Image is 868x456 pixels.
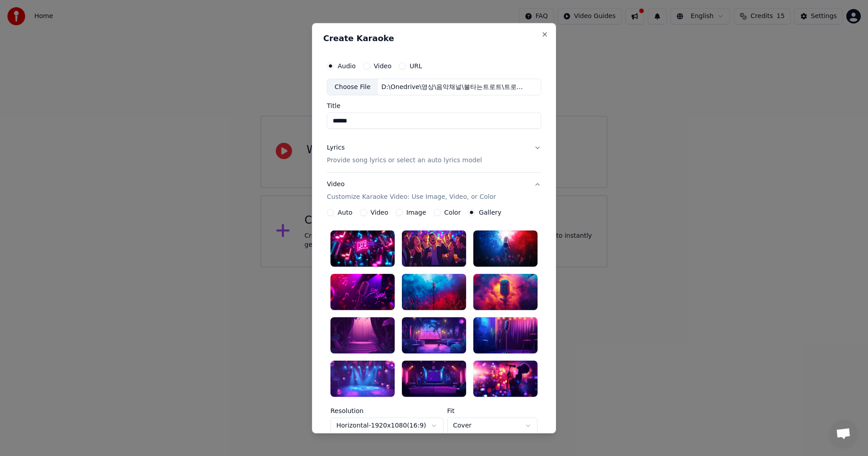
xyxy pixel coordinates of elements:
[327,79,378,95] div: Choose File
[447,408,538,414] label: Fit
[338,209,353,216] label: Auto
[479,209,501,216] label: Gallery
[327,156,482,165] p: Provide song lyrics or select an auto lyrics model
[330,408,443,414] label: Resolution
[406,209,426,216] label: Image
[327,143,344,152] div: Lyrics
[378,82,532,91] div: D:\Onedrive\영상\음악채널\불타는트로트\트로트 저장소\트로트_댄스\이름 부르면\이름 부르면.wav
[327,103,541,109] label: Title
[327,193,496,202] p: Customize Karaoke Video: Use Image, Video, or Color
[444,209,461,216] label: Color
[374,62,392,69] label: Video
[338,62,356,69] label: Audio
[327,180,496,202] div: Video
[327,136,541,172] button: LyricsProvide song lyrics or select an auto lyrics model
[327,173,541,209] button: VideoCustomize Karaoke Video: Use Image, Video, or Color
[371,209,388,216] label: Video
[323,34,545,42] h2: Create Karaoke
[410,62,422,69] label: URL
